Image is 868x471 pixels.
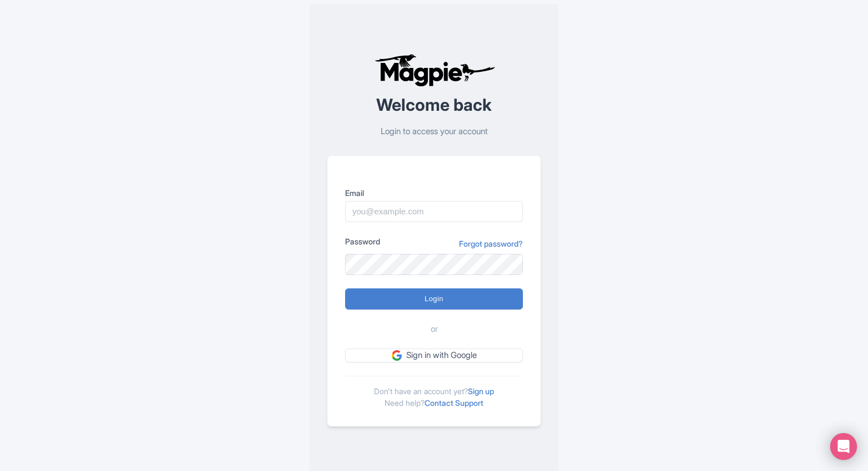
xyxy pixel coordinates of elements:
[431,323,438,336] span: or
[345,235,380,247] label: Password
[468,386,494,396] a: Sign up
[830,433,857,460] div: Open Intercom Messenger
[327,96,541,114] h2: Welcome back
[459,238,523,249] a: Forgot password?
[345,349,523,362] a: Sign in with Google
[345,376,523,409] div: Don't have an account yet? Need help?
[392,350,402,360] img: google.svg
[345,288,523,310] input: Login
[345,201,523,222] input: you@example.com
[372,53,497,87] img: logo-ab69f6fb50320c5b225c76a69d11143b.png
[425,398,483,408] a: Contact Support
[345,187,523,199] label: Email
[327,125,541,138] p: Login to access your account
